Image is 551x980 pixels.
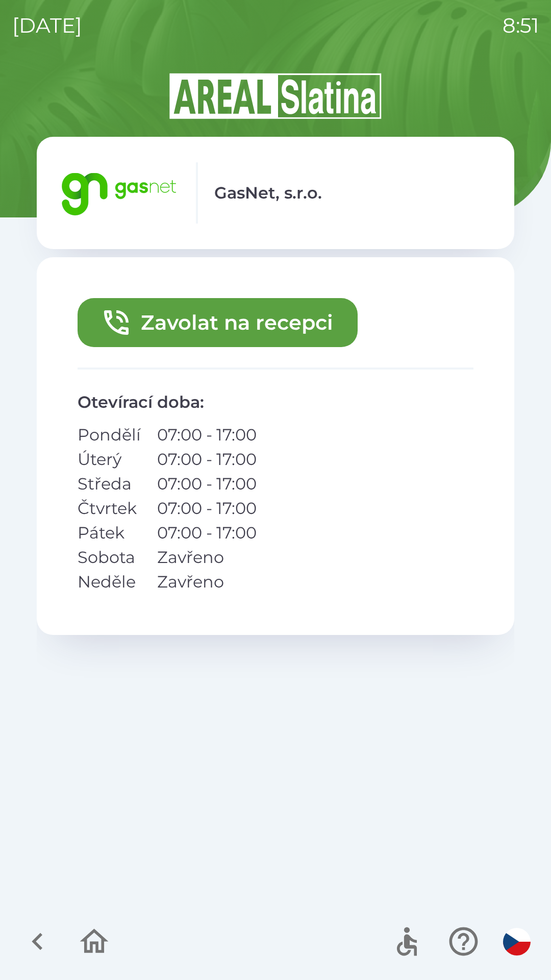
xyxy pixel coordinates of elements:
[78,390,473,414] p: Otevírací doba :
[57,162,180,224] img: 95bd5263-4d84-4234-8c68-46e365c669f1.png
[78,423,141,447] p: Pondělí
[78,545,141,570] p: Sobota
[214,181,322,205] p: GasNet, s.r.o.
[78,496,141,521] p: Čtvrtek
[503,928,531,955] img: cs flag
[78,298,358,347] button: Zavolat na recepci
[78,447,141,472] p: Úterý
[78,521,141,545] p: Pátek
[503,10,539,41] p: 8:51
[157,496,257,521] p: 07:00 - 17:00
[78,472,141,496] p: Středa
[37,71,514,120] img: Logo
[157,423,257,447] p: 07:00 - 17:00
[157,570,257,594] p: Zavřeno
[157,545,257,570] p: Zavřeno
[157,521,257,545] p: 07:00 - 17:00
[12,10,82,41] p: [DATE]
[78,570,141,594] p: Neděle
[157,447,257,472] p: 07:00 - 17:00
[157,472,257,496] p: 07:00 - 17:00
